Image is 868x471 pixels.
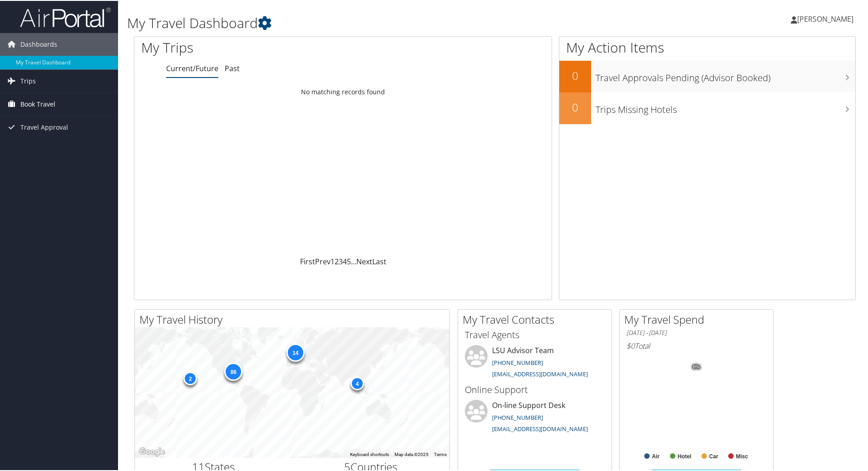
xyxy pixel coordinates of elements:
h2: 0 [559,99,591,114]
a: [EMAIL_ADDRESS][DOMAIN_NAME] [492,369,588,377]
a: 0Trips Missing Hotels [559,92,855,123]
img: airportal-logo.png [20,6,111,27]
a: Past [225,63,240,73]
h1: My Trips [141,37,371,56]
span: … [351,256,356,266]
a: [PHONE_NUMBER] [492,413,543,421]
img: Google [137,445,167,457]
h6: [DATE] - [DATE] [626,328,766,336]
button: Keyboard shortcuts [350,451,389,457]
a: [PHONE_NUMBER] [492,358,543,366]
div: 86 [224,362,242,380]
tspan: 0% [693,364,700,369]
span: Travel Approval [20,115,68,138]
h2: 0 [559,67,591,83]
text: Hotel [678,452,691,459]
a: Prev [315,256,330,266]
h2: My Travel History [139,311,449,326]
h2: My Travel Spend [624,311,773,326]
a: First [300,256,315,266]
li: On-line Support Desk [460,399,609,436]
a: 4 [343,256,347,266]
span: Trips [20,69,36,92]
a: [EMAIL_ADDRESS][DOMAIN_NAME] [492,424,588,432]
a: Next [356,256,372,266]
a: [PERSON_NAME] [791,5,863,32]
a: 3 [339,256,343,266]
text: Misc [736,452,748,459]
h3: Travel Agents [465,328,605,340]
h3: Online Support [465,383,605,395]
td: No matching records found [134,83,552,99]
a: 1 [330,256,335,266]
span: Book Travel [20,92,55,115]
span: [PERSON_NAME] [797,13,853,23]
a: 5 [347,256,351,266]
div: 2 [183,371,197,384]
a: Open this area in Google Maps (opens a new window) [137,445,167,457]
h1: My Travel Dashboard [127,13,617,32]
h1: My Action Items [559,37,855,56]
text: Air [652,452,660,459]
a: 2 [335,256,339,266]
h3: Trips Missing Hotels [596,98,855,115]
div: 14 [286,343,304,361]
a: 0Travel Approvals Pending (Advisor Booked) [559,60,855,92]
span: Map data ©2025 [395,451,429,456]
a: Last [372,256,386,266]
h3: Travel Approvals Pending (Advisor Booked) [596,66,855,83]
span: Dashboards [20,32,57,55]
text: Car [709,452,718,459]
h2: My Travel Contacts [463,311,612,326]
a: Terms (opens in new tab) [434,451,447,456]
li: LSU Advisor Team [460,344,609,381]
h6: Total [626,340,766,350]
a: Current/Future [166,63,218,73]
span: $0 [626,340,635,350]
div: 4 [350,376,364,389]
